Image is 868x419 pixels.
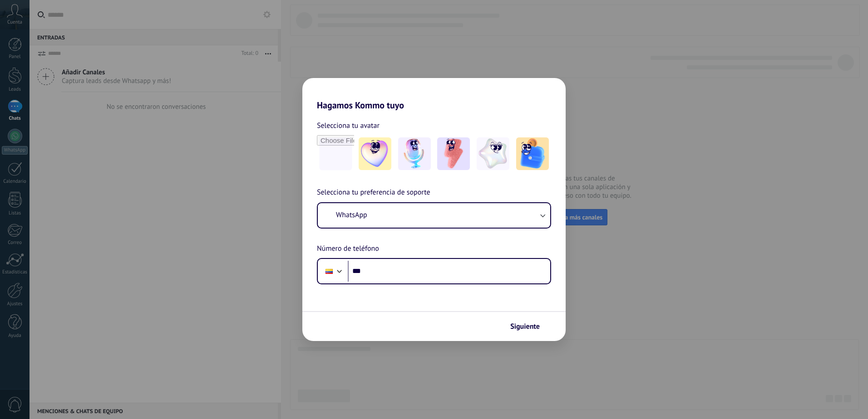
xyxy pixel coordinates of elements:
span: Selecciona tu preferencia de soporte [317,187,430,199]
img: -3.jpeg [437,137,470,170]
img: -1.jpeg [359,137,391,170]
div: Colombia: + 57 [321,262,338,281]
span: WhatsApp [336,210,367,219]
span: Selecciona tu avatar [317,120,380,132]
span: Número de teléfono [317,243,379,255]
img: -4.jpeg [477,137,509,170]
h2: Hagamos Kommo tuyo [302,78,566,111]
span: Siguiente [510,323,540,330]
img: -2.jpeg [398,137,431,170]
img: -5.jpeg [516,137,549,170]
button: Siguiente [506,319,552,334]
button: WhatsApp [318,203,550,228]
